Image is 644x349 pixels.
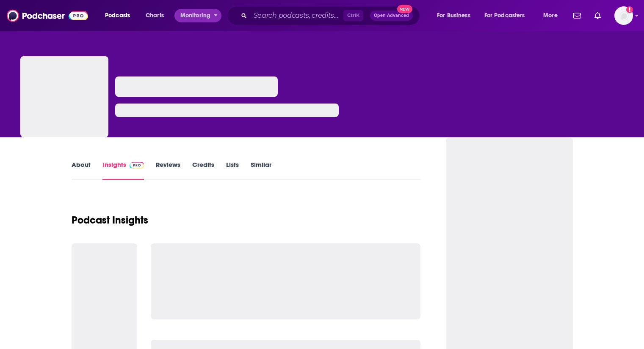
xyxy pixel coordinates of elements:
[614,6,633,25] button: Show profile menu
[250,9,343,22] input: Search podcasts, credits, & more...
[105,10,130,22] span: Podcasts
[72,161,91,180] a: About
[72,214,148,226] h1: Podcast Insights
[251,161,271,180] a: Similar
[102,161,144,180] a: InsightsPodchaser Pro
[180,10,210,22] span: Monitoring
[343,10,363,21] span: Ctrl K
[374,14,409,18] span: Open Advanced
[226,161,239,180] a: Lists
[174,9,221,22] button: open menu
[7,8,88,24] img: Podchaser - Follow, Share and Rate Podcasts
[626,6,633,13] svg: Add a profile image
[614,6,633,25] span: Logged in as shcarlos
[140,9,169,22] a: Charts
[570,8,584,23] a: Show notifications dropdown
[479,9,537,22] button: open menu
[543,10,558,22] span: More
[437,10,470,22] span: For Business
[235,6,428,25] div: Search podcasts, credits, & more...
[484,10,525,22] span: For Podcasters
[192,161,214,180] a: Credits
[130,162,144,169] img: Podchaser Pro
[99,9,141,22] button: open menu
[156,161,180,180] a: Reviews
[537,9,568,22] button: open menu
[591,8,604,23] a: Show notifications dropdown
[370,11,413,21] button: Open AdvancedNew
[146,10,164,22] span: Charts
[614,6,633,25] img: User Profile
[397,5,412,13] span: New
[431,9,481,22] button: open menu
